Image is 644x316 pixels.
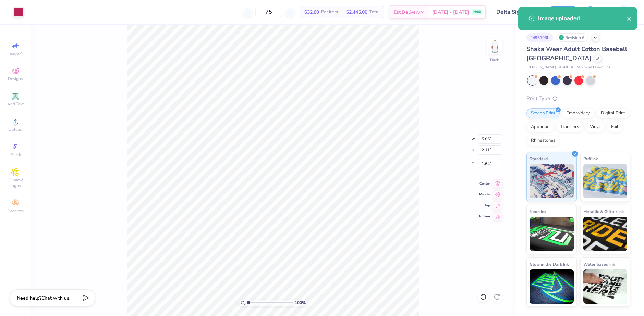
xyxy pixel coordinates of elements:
[478,203,490,208] span: Top
[530,261,569,268] span: Glow in the Dark Ink
[627,14,632,23] button: close
[556,122,583,132] div: Transfers
[530,269,574,304] img: Glow in the Dark Ink
[8,76,23,81] span: Designs
[557,33,588,42] div: Revision 6
[321,9,338,16] span: Per Item
[488,40,501,53] img: Back
[583,208,624,215] span: Metallic & Glitter Ink
[562,108,594,118] div: Embroidery
[607,122,623,132] div: Foil
[530,164,574,198] img: Standard
[583,269,628,304] img: Water based Ink
[304,9,319,16] span: $32.60
[576,65,611,71] span: Minimum Order: 12 +
[7,208,24,214] span: Decorate
[526,94,630,102] div: Print Type
[490,57,499,63] div: Back
[7,101,24,107] span: Add Text
[526,136,560,146] div: Rhinestones
[8,51,24,56] span: Image AI
[255,6,282,18] input: – –
[526,108,560,118] div: Screen Print
[530,208,546,215] span: Neon Ink
[295,300,306,306] span: 100 %
[583,261,615,268] span: Water based Ink
[583,217,628,251] img: Metallic & Glitter Ink
[526,45,627,62] span: Shaka Wear Adult Cotton Baseball [GEOGRAPHIC_DATA]
[585,122,605,132] div: Vinyl
[41,295,70,301] span: Chat with us.
[596,108,630,118] div: Digital Print
[478,192,490,197] span: Middle
[346,9,367,16] span: $2,445.00
[559,65,573,71] span: # SHBBJ
[530,217,574,251] img: Neon Ink
[583,155,598,162] span: Puff Ink
[473,10,481,14] span: FREE
[17,295,41,301] strong: Need help?
[369,9,380,16] span: Total
[478,214,490,219] span: Bottom
[432,9,469,16] span: [DATE] - [DATE]
[394,9,420,16] span: Est. Delivery
[530,155,548,162] span: Standard
[478,181,490,186] span: Center
[538,14,627,23] div: Image uploaded
[9,127,22,132] span: Upload
[3,177,27,188] span: Clipart & logos
[10,152,21,157] span: Greek
[526,33,553,42] div: # 493193L
[526,65,556,71] span: [PERSON_NAME]
[526,122,554,132] div: Applique
[491,5,542,19] input: Untitled Design
[583,164,628,198] img: Puff Ink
